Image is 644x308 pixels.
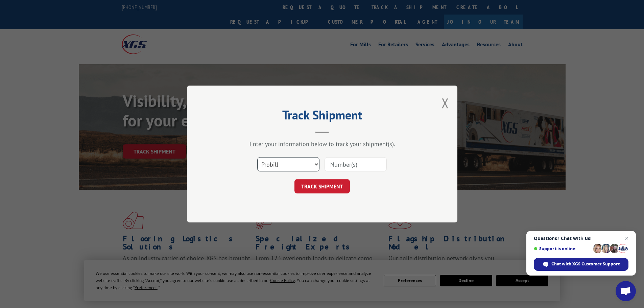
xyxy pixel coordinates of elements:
[551,261,620,267] span: Chat with XGS Customer Support
[221,140,424,148] div: Enter your information below to track your shipment(s).
[442,94,449,112] button: Close modal
[534,236,628,241] span: Questions? Chat with us!
[534,258,628,271] span: Chat with XGS Customer Support
[294,179,350,193] button: TRACK SHIPMENT
[325,157,387,171] input: Number(s)
[616,281,636,301] a: Open chat
[534,246,591,251] span: Support is online
[221,110,424,123] h2: Track Shipment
